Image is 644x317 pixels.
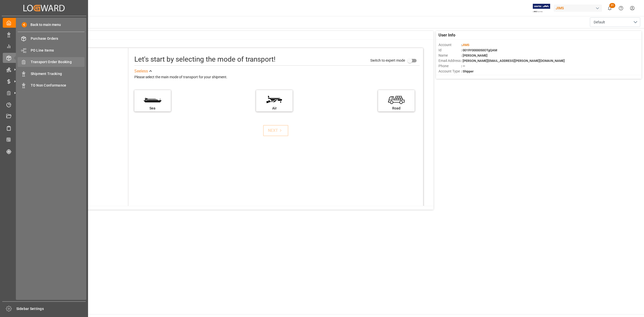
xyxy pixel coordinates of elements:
span: Shipment Tracking [31,71,85,76]
span: Sidebar Settings [16,306,86,311]
span: Account Type [438,69,461,74]
a: Transport Order Booking [18,57,85,67]
span: : 0019Y0000050OTgQAM [461,48,497,52]
a: My Reports [3,41,85,51]
a: Timeslot Management V2 [3,100,85,109]
img: Exertis%20JAM%20-%20Email%20Logo.jpg_1722504956.jpg [533,4,550,13]
span: Purchase Orders [31,36,85,41]
div: NEXT [268,128,283,134]
div: Sea [137,106,168,111]
span: Id [438,48,461,53]
span: : [PERSON_NAME][EMAIL_ADDRESS][PERSON_NAME][DOMAIN_NAME] [461,59,565,63]
span: User Info [438,32,455,38]
a: Data Management [3,29,85,39]
span: Email Address [438,58,461,63]
div: Road [381,106,412,111]
a: Tracking Shipment [3,146,85,156]
div: Please select the main mode of transport for your shipment. [134,74,420,80]
span: Switch to expert mode [370,58,405,62]
span: Transport Order Booking [31,59,85,65]
button: JIMS [554,3,604,13]
span: : [PERSON_NAME] [461,54,488,57]
span: PO Line Items [31,48,85,53]
a: TO Non Conformance [18,81,85,90]
button: open menu [590,17,640,27]
a: CO2 Calculator [3,135,85,145]
span: : Shipper [461,69,474,73]
button: show 31 new notifications [604,3,615,14]
button: NEXT [263,125,288,136]
span: Default [594,20,605,25]
span: 31 [609,3,615,8]
span: Phone [438,63,461,69]
span: Name [438,53,461,58]
span: TO Non Conformance [31,83,85,88]
a: Purchase Orders [18,34,85,44]
span: Account [438,42,461,48]
button: Help Center [615,3,627,14]
a: Document Management [3,111,85,121]
span: : [461,43,469,47]
a: Shipment Tracking [18,69,85,78]
a: PO Line Items [18,45,85,55]
div: JIMS [554,5,602,12]
div: See less [134,68,148,74]
div: Air [259,106,290,111]
a: My Cockpit [3,18,85,28]
span: Back to main menu [27,22,61,27]
span: JIMS [462,43,469,47]
div: Let's start by selecting the mode of transport! [134,54,275,65]
a: Sailing Schedules [3,123,85,133]
span: : — [461,64,465,68]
